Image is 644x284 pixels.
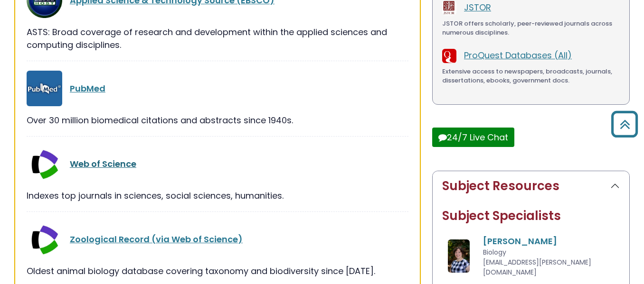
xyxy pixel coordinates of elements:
a: JSTOR [464,1,491,13]
h2: Subject Specialists [442,209,620,223]
div: Oldest animal biology database covering taxonomy and biodiversity since [DATE]. [27,265,408,277]
button: 24/7 Live Chat [432,128,514,147]
span: Biology [483,247,506,257]
button: Subject Resources [433,171,629,201]
img: Amanda Matthysse [448,239,470,273]
div: Indexes top journals in sciences, social sciences, humanities. [27,189,408,202]
a: [PERSON_NAME] [483,235,557,247]
div: JSTOR offers scholarly, peer-reviewed journals across numerous disciplines. [442,19,620,37]
a: Back to Top [607,115,642,133]
div: Extensive access to newspapers, broadcasts, journals, dissertations, ebooks, government docs. [442,67,620,85]
a: PubMed [70,82,105,94]
span: [EMAIL_ADDRESS][PERSON_NAME][DOMAIN_NAME] [483,257,591,277]
div: ASTS: Broad coverage of research and development within the applied sciences and computing discip... [27,26,408,51]
a: Web of Science [70,158,136,170]
a: ProQuest Databases (All) [464,49,572,61]
a: Zoological Record (via Web of Science) [70,233,243,245]
div: Over 30 million biomedical citations and abstracts since 1940s. [27,114,408,127]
